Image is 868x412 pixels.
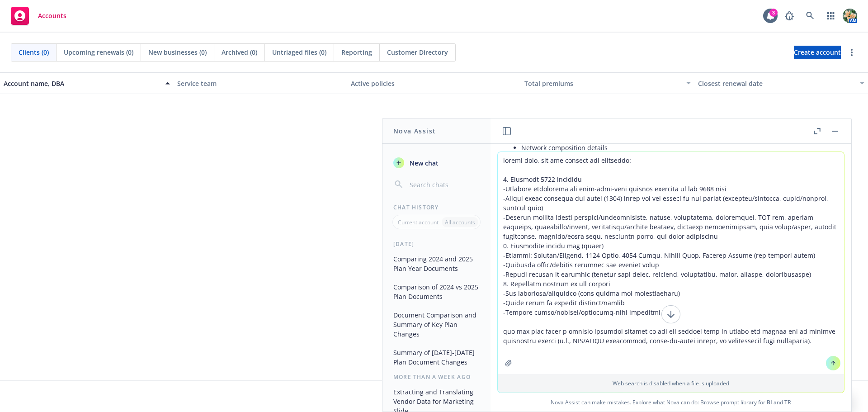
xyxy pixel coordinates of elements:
span: Clients (0) [19,47,49,57]
button: Document Comparison and Summary of Key Plan Changes [390,308,483,341]
span: New chat [408,158,439,168]
span: Accounts [38,12,66,19]
span: Nova Assist can make mistakes. Explore what Nova can do: Browse prompt library for and [494,393,848,412]
div: Total premiums [524,79,681,88]
img: photo [843,9,857,23]
button: Service team [174,72,347,94]
button: New chat [390,155,483,171]
span: Customer Directory [387,47,448,57]
div: Chat History [382,204,491,211]
span: Create account [794,44,841,61]
button: Total premiums [521,72,694,94]
span: Untriaged files (0) [272,47,326,57]
textarea: loremi dolo, sit ame consect adi elitseddo: 4. Eiusmodt 5722 incididu -Utlabore etdolorema ali en... [498,152,844,374]
a: Search [801,7,819,25]
span: New businesses (0) [148,47,207,57]
span: Archived (0) [222,47,257,57]
li: Network composition details [521,141,828,154]
button: Comparing 2024 and 2025 Plan Year Documents [390,251,483,276]
a: Accounts [7,3,70,28]
a: more [846,47,857,58]
div: More than a week ago [382,373,491,381]
a: Report a Bug [780,7,798,25]
div: Account name, DBA [4,79,160,88]
a: BI [767,398,772,406]
button: Comparison of 2024 vs 2025 Plan Documents [390,279,483,304]
button: Active policies [347,72,521,94]
div: 3 [769,9,778,17]
div: Service team [177,79,344,88]
a: TR [784,398,791,406]
p: All accounts [445,218,475,226]
input: Search chats [408,178,480,191]
p: Web search is disabled when a file is uploaded [503,379,839,387]
div: Closest renewal date [698,79,854,88]
a: Switch app [822,7,840,25]
p: Current account [398,218,439,226]
div: Active policies [351,79,517,88]
div: [DATE] [382,240,491,248]
h1: Nova Assist [393,126,436,136]
button: Summary of [DATE]-[DATE] Plan Document Changes [390,345,483,369]
span: Reporting [341,47,372,57]
span: Upcoming renewals (0) [64,47,133,57]
a: Create account [794,46,841,59]
button: Closest renewal date [694,72,868,94]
